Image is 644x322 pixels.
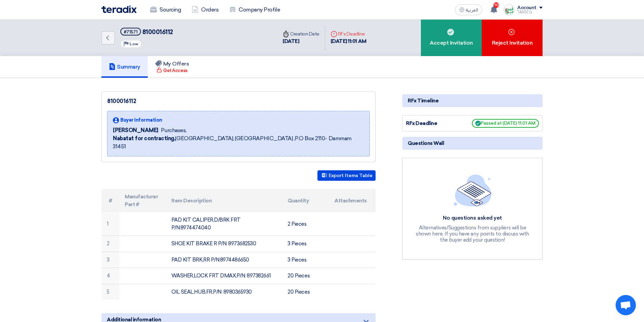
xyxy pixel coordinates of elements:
div: RFx Timeline [402,94,543,107]
td: 3 Pieces [282,236,329,252]
td: 2 [101,236,119,252]
b: Nabatat for contracting, [113,135,175,142]
th: Quantity [282,189,329,212]
td: WASHER,LOCK FRT DMAX,P/N: 897382661 [166,268,283,284]
td: PAD KIT BRK,RR P/N:8974486650 [166,252,283,268]
a: Company Profile [224,2,285,17]
span: Questions Wall [408,140,444,147]
span: Low [129,42,138,46]
th: Item Description [166,189,283,212]
span: Purchases, [161,126,187,134]
span: العربية [466,8,478,13]
div: #71571 [124,30,138,34]
img: Teradix logo [101,5,137,13]
th: # [101,189,119,212]
span: 10 [494,2,499,8]
div: RFx Deadline [331,30,366,38]
div: No questions asked yet [415,215,530,222]
div: Accept Invitation [421,20,482,56]
h5: My Offers [155,60,189,67]
button: Export Items Table [317,170,376,181]
h5: 8100016112 [120,28,173,36]
img: Screenshot___1727703618088.png [504,4,515,15]
div: Open chat [616,295,636,315]
button: العربية [455,4,482,15]
div: Reject Invitation [482,20,543,56]
div: [DATE] 11:01 AM [331,38,366,45]
td: 2 Pieces [282,212,329,236]
div: Creation Date [283,30,319,38]
td: SHOE KIT BRAKE R P/N: 8973682530 [166,236,283,252]
th: Manufacturer Part # [119,189,166,212]
td: 3 Pieces [282,252,329,268]
td: 3 [101,252,119,268]
h5: Summary [109,64,140,70]
div: RFx Deadline [406,120,457,127]
a: Summary [101,56,148,78]
td: 5 [101,284,119,300]
img: empty_state_list.svg [454,174,492,206]
div: Get Access [157,67,187,74]
div: TAREEQ [517,10,543,14]
div: 8100016112 [107,97,370,105]
span: [PERSON_NAME] [113,126,158,134]
td: 20 Pieces [282,268,329,284]
div: [DATE] [283,38,319,45]
div: Alternatives/Suggestions from suppliers will be shown here, If you have any points to discuss wit... [415,225,530,243]
span: [GEOGRAPHIC_DATA], [GEOGRAPHIC_DATA] ,P.O Box 2110- Dammam 31451 [113,134,364,151]
td: OIL SEAL,HUB,FR,P/N: 8980365930 [166,284,283,300]
div: Account [517,5,536,11]
a: My Offers Get Access [148,56,197,78]
span: Buyer Information [120,117,162,124]
span: Passed at [DATE] 11:01 AM [472,119,539,128]
td: 20 Pieces [282,284,329,300]
td: 1 [101,212,119,236]
a: Sourcing [145,2,186,17]
td: 4 [101,268,119,284]
a: Orders [186,2,224,17]
span: 8100016112 [142,28,173,36]
th: Attachments [329,189,376,212]
td: PAD KIT CALIPER,D/BRK FRT P/N:8974474040 [166,212,283,236]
